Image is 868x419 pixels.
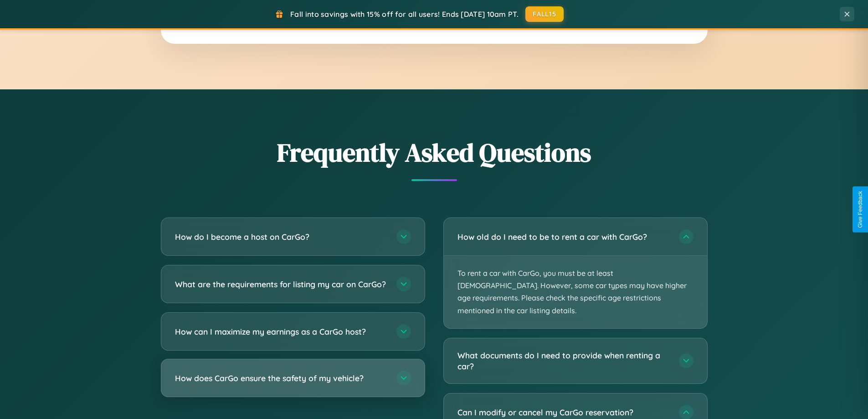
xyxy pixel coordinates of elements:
[525,6,564,22] button: FALL15
[457,231,670,243] h3: How old do I need to be to rent a car with CarGo?
[457,407,670,418] h3: Can I modify or cancel my CarGo reservation?
[175,231,387,243] h3: How do I become a host on CarGo?
[444,256,707,328] p: To rent a car with CarGo, you must be at least [DEMOGRAPHIC_DATA]. However, some car types may ha...
[175,372,387,384] h3: How does CarGo ensure the safety of my vehicle?
[457,350,670,372] h3: What documents do I need to provide when renting a car?
[857,191,863,228] div: Give Feedback
[175,326,387,337] h3: How can I maximize my earnings as a CarGo host?
[175,279,387,290] h3: What are the requirements for listing my car on CarGo?
[161,135,708,170] h2: Frequently Asked Questions
[290,10,519,19] span: Fall into savings with 15% off for all users! Ends [DATE] 10am PT.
